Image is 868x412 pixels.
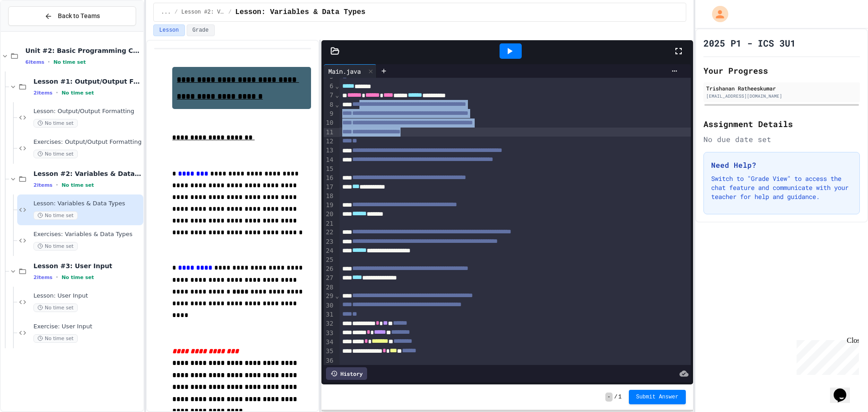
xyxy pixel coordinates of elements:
div: 22 [324,228,335,237]
h1: 2025 P1 - ICS 3U1 [703,37,796,49]
div: 11 [324,128,335,137]
div: 7 [324,91,335,100]
div: 13 [324,146,335,155]
span: Exercises: Variables & Data Types [33,231,142,238]
h2: Assignment Details [703,118,860,130]
span: 1 [618,393,622,401]
div: Trishanan Ratheeskumar [706,84,857,92]
div: 9 [324,109,335,118]
span: Lesson: Output/Output Formatting [33,108,142,115]
span: • [56,274,58,281]
span: ... [161,9,171,16]
button: Submit Answer [629,390,686,404]
div: 34 [324,338,335,347]
span: Exercise: User Input [33,323,142,331]
div: 36 [324,356,335,365]
span: Fold line [335,82,340,90]
span: / [614,393,618,401]
div: 32 [324,319,335,328]
div: 35 [324,347,335,356]
span: Fold line [335,101,340,108]
div: No due date set [703,134,860,145]
span: - [605,393,612,402]
div: 21 [324,219,335,228]
div: 18 [324,192,335,201]
div: 8 [324,100,335,109]
div: 16 [324,174,335,183]
span: No time set [33,334,78,343]
div: 12 [324,137,335,146]
div: 30 [324,301,335,310]
span: Lesson #2: Variables & Data Types [181,9,225,16]
span: / [175,9,178,16]
div: Main.java [324,66,365,76]
span: • [56,181,58,189]
div: [EMAIL_ADDRESS][DOMAIN_NAME] [706,93,857,99]
span: Fold line [335,292,340,299]
span: No time set [33,242,78,251]
span: 2 items [33,90,52,96]
span: • [56,89,58,96]
span: Lesson: Variables & Data Types [235,7,365,18]
span: Lesson: Variables & Data Types [33,200,142,208]
div: 15 [324,165,335,174]
span: 6 items [25,59,44,65]
h2: Your Progress [703,64,860,77]
p: Switch to "Grade View" to access the chat feature and communicate with your teacher for help and ... [711,174,852,201]
span: No time set [53,59,86,65]
iframe: chat widget [830,376,859,403]
div: 17 [324,183,335,192]
div: 26 [324,265,335,274]
span: Unit #2: Basic Programming Concepts [25,47,142,55]
span: 2 items [33,182,52,188]
div: 10 [324,118,335,128]
div: 14 [324,156,335,165]
span: No time set [61,90,94,96]
div: 6 [324,82,335,91]
div: 23 [324,237,335,246]
span: No time set [61,182,94,188]
span: • [48,58,50,66]
div: 24 [324,246,335,256]
h3: Need Help? [711,160,852,170]
div: 20 [324,210,335,219]
button: Lesson [153,24,184,36]
span: Lesson #2: Variables & Data Types [33,170,142,178]
div: 19 [324,201,335,210]
span: Exercises: Output/Output Formatting [33,138,142,146]
span: Lesson: User Input [33,292,142,300]
span: No time set [33,119,78,128]
div: History [326,367,367,380]
span: / [228,9,231,16]
span: Submit Answer [636,393,679,401]
span: 2 items [33,275,52,280]
div: Chat with us now!Close [4,4,62,57]
button: Grade [187,24,215,36]
span: No time set [33,211,78,220]
div: 27 [324,274,335,283]
div: 33 [324,329,335,338]
iframe: chat widget [793,336,859,375]
span: Back to Teams [58,11,100,21]
span: Lesson #3: User Input [33,262,142,270]
div: Main.java [324,64,377,78]
div: 28 [324,283,335,292]
div: 25 [324,256,335,265]
span: No time set [33,150,78,158]
button: Back to Teams [8,6,136,26]
span: No time set [33,303,78,312]
span: No time set [61,275,94,280]
span: Lesson #1: Output/Output Formatting [33,77,142,85]
div: 31 [324,310,335,319]
div: 29 [324,292,335,301]
span: Fold line [335,91,340,99]
div: My Account [703,4,731,24]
